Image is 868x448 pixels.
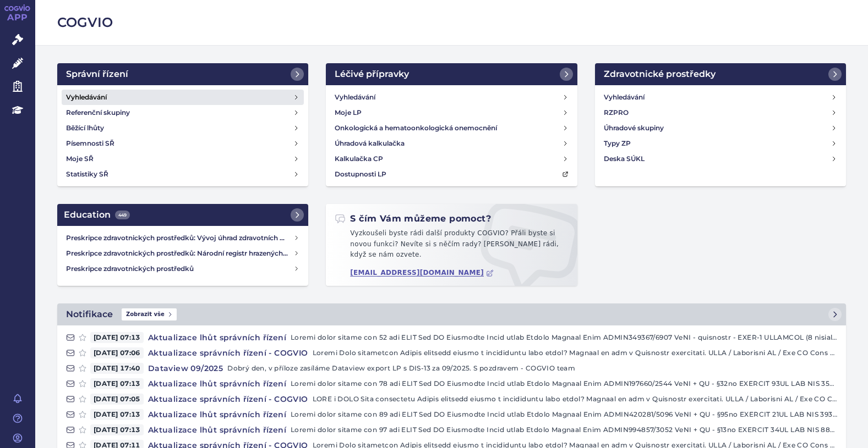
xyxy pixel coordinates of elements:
h2: COGVIO [57,13,846,32]
span: [DATE] 07:06 [90,347,144,358]
h4: Referenční skupiny [66,107,130,118]
span: [DATE] 07:13 [90,409,144,420]
a: Typy ZP [599,136,842,151]
span: [DATE] 07:13 [90,424,144,435]
h4: Deska SÚKL [604,153,645,164]
a: Moje SŘ [62,151,304,167]
h2: Zdravotnické prostředky [604,68,716,81]
p: Loremi dolor sitame con 89 adi ELIT Sed DO Eiusmodte Incid utlab Etdolo Magnaal Enim ADMIN420281/... [291,409,837,420]
a: Preskripce zdravotnických prostředků: Národní registr hrazených zdravotnických služeb (NRHZS) [62,246,304,261]
h2: Správní řízení [66,68,128,81]
a: Písemnosti SŘ [62,136,304,151]
h4: Aktualizace správních řízení - COGVIO [144,347,313,358]
h4: Preskripce zdravotnických prostředků [66,263,293,274]
a: [EMAIL_ADDRESS][DOMAIN_NAME] [350,269,494,277]
a: Kalkulačka CP [330,151,572,167]
h4: Aktualizace lhůt správních řízení [144,409,291,420]
a: Moje LP [330,105,572,120]
a: Zdravotnické prostředky [595,63,846,85]
p: Loremi dolor sitame con 78 adi ELIT Sed DO Eiusmodte Incid utlab Etdolo Magnaal Enim ADMIN197660/... [291,378,837,389]
h4: Aktualizace lhůt správních řízení [144,424,291,435]
span: [DATE] 07:13 [90,332,144,343]
h4: Úhradové skupiny [604,123,664,134]
a: NotifikaceZobrazit vše [57,303,846,325]
a: Úhradová kalkulačka [330,136,572,151]
a: Vyhledávání [330,90,572,105]
p: Dobrý den, v příloze zasíláme Dataview export LP s DIS-13 za 09/2025. S pozdravem - COGVIO team [227,363,837,374]
h4: Dataview 09/2025 [144,363,227,374]
h4: Dostupnosti LP [335,169,386,180]
h2: Education [64,208,130,222]
h2: Notifikace [66,308,113,321]
h4: Moje LP [335,107,362,118]
h4: Vyhledávání [335,92,375,103]
span: Zobrazit vše [122,308,177,320]
p: Vyzkoušeli byste rádi další produkty COGVIO? Přáli byste si novou funkci? Nevíte si s něčím rady?... [335,228,568,265]
h4: Preskripce zdravotnických prostředků: Národní registr hrazených zdravotnických služeb (NRHZS) [66,248,293,259]
h4: Moje SŘ [66,153,94,164]
a: Léčivé přípravky [326,63,577,85]
p: Loremi Dolo sitametcon Adipis elitsedd eiusmo t incididuntu labo etdol? Magnaal en adm v Quisnost... [313,347,837,358]
h4: Běžící lhůty [66,123,104,134]
h4: Kalkulačka CP [335,153,383,164]
h4: Aktualizace správních řízení - COGVIO [144,394,313,405]
a: Dostupnosti LP [330,167,572,182]
a: RZPRO [599,105,842,120]
a: Referenční skupiny [62,105,304,120]
a: Preskripce zdravotnických prostředků [62,261,304,276]
a: Vyhledávání [599,90,842,105]
a: Deska SÚKL [599,151,842,167]
h4: Úhradová kalkulačka [335,138,405,149]
h4: Aktualizace lhůt správních řízení [144,378,291,389]
a: Běžící lhůty [62,120,304,136]
h4: Statistiky SŘ [66,169,108,180]
a: Správní řízení [57,63,308,85]
span: [DATE] 07:05 [90,394,144,405]
a: Onkologická a hematoonkologická onemocnění [330,120,572,136]
a: Vyhledávání [62,90,304,105]
h4: Onkologická a hematoonkologická onemocnění [335,123,497,134]
h4: Vyhledávání [604,92,645,103]
p: Loremi dolor sitame con 97 adi ELIT Sed DO Eiusmodte Incid utlab Etdolo Magnaal Enim ADMIN994857/... [291,424,837,435]
a: Education449 [57,204,308,226]
span: [DATE] 17:40 [90,363,144,374]
span: [DATE] 07:13 [90,378,144,389]
h4: Vyhledávání [66,92,107,103]
h4: Typy ZP [604,138,631,149]
a: Statistiky SŘ [62,167,304,182]
h4: Písemnosti SŘ [66,138,114,149]
p: LORE i DOLO Sita consectetu Adipis elitsedd eiusmo t incididuntu labo etdol? Magnaal en adm v Qui... [313,394,837,405]
span: 449 [115,211,130,219]
h2: S čím Vám můžeme pomoct? [335,213,491,225]
a: Preskripce zdravotnických prostředků: Vývoj úhrad zdravotních pojišťoven za zdravotnické prostředky [62,230,304,246]
h2: Léčivé přípravky [335,68,409,81]
h4: RZPRO [604,107,629,118]
a: Úhradové skupiny [599,120,842,136]
h4: Aktualizace lhůt správních řízení [144,332,291,343]
p: Loremi dolor sitame con 52 adi ELIT Sed DO Eiusmodte Incid utlab Etdolo Magnaal Enim ADMIN349367/... [291,332,837,343]
h4: Preskripce zdravotnických prostředků: Vývoj úhrad zdravotních pojišťoven za zdravotnické prostředky [66,233,293,244]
